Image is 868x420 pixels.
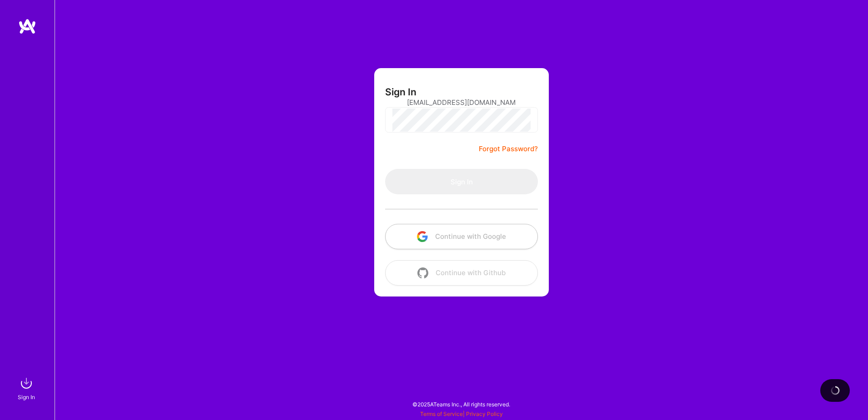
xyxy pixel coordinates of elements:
[830,385,840,395] img: loading
[385,260,538,286] button: Continue with Github
[385,224,538,249] button: Continue with Google
[385,86,416,98] h3: Sign In
[417,231,428,242] img: icon
[407,91,516,114] input: Email...
[417,267,428,278] img: icon
[18,392,35,402] div: Sign In
[19,374,35,402] a: sign inSign In
[385,169,538,194] button: Sign In
[17,374,35,392] img: sign in
[466,410,503,417] a: Privacy Policy
[420,410,503,417] span: |
[420,410,463,417] a: Terms of Service
[18,18,36,35] img: logo
[55,393,868,415] div: © 2025 ATeams Inc., All rights reserved.
[479,143,538,154] a: Forgot Password?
